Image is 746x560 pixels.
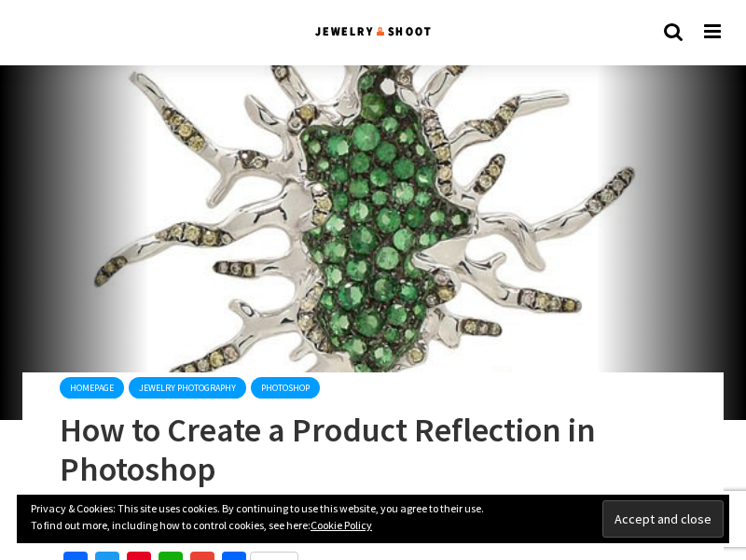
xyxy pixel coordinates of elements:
a: Photoshop [251,377,320,399]
a: homepage [60,377,124,399]
input: Accept and close [602,500,724,538]
div: Privacy & Cookies: This site uses cookies. By continuing to use this website, you agree to their ... [17,495,729,543]
a: Cookie Policy [311,518,372,532]
img: Jewelry Photographer Bay Area - San Francisco | Nationwide via Mail [313,25,433,38]
h1: How to Create a Product Reflection in Photoshop [60,411,686,489]
a: Jewelry Photography [129,377,246,399]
